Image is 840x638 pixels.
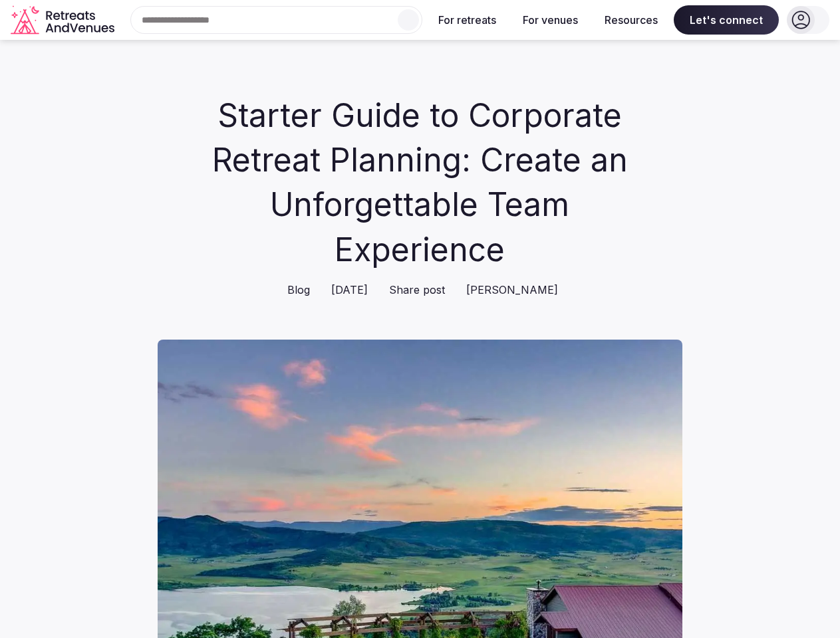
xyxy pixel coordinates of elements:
[594,5,668,35] button: Resources
[674,5,779,35] span: Let's connect
[282,282,310,297] a: Blog
[11,5,117,35] svg: Retreats and Venues company logo
[11,5,117,35] a: Visit the homepage
[466,282,558,297] span: [PERSON_NAME]
[389,282,445,297] span: Share post
[428,5,507,35] button: For retreats
[512,5,589,35] button: For venues
[287,282,310,297] span: Blog
[461,282,558,297] a: [PERSON_NAME]
[190,93,649,272] h1: Starter Guide to Corporate Retreat Planning: Create an Unforgettable Team Experience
